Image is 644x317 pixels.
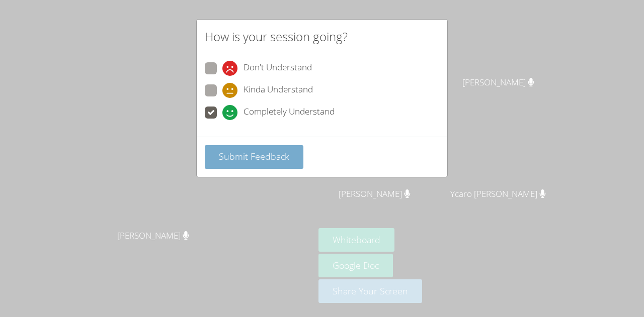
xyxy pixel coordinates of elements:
button: Submit Feedback [205,145,303,169]
span: Kinda Understand [244,83,313,98]
span: Completely Understand [244,105,335,120]
span: Don't Understand [244,61,312,76]
span: Submit Feedback [219,150,289,162]
h2: How is your session going? [205,28,348,46]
